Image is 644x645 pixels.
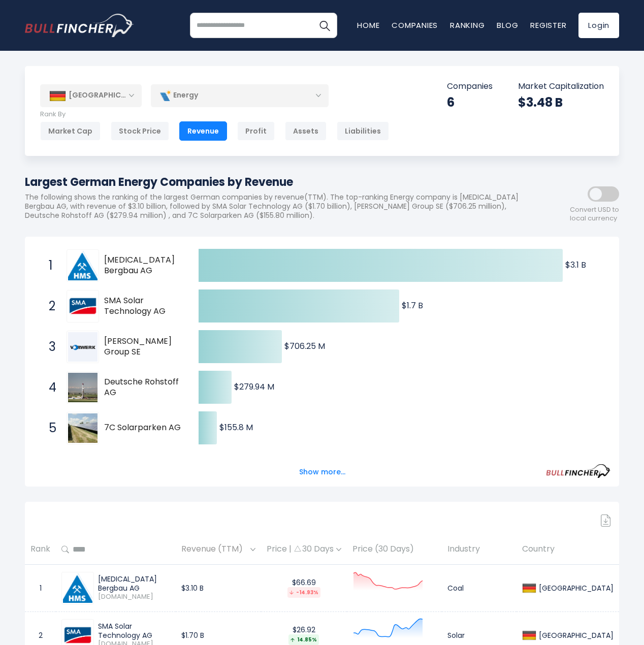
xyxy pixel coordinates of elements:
img: 7C Solarparken AG [68,413,98,443]
div: 14.85% [288,634,319,645]
span: Revenue (TTM) [181,541,248,557]
text: $155.8 M [219,422,253,433]
div: Energy [151,84,329,107]
p: The following shows the ranking of the largest German companies by revenue(TTM). The top-ranking ... [25,192,528,220]
div: $3.48 B [518,94,604,110]
a: Ranking [450,20,485,30]
img: HMU.DE.png [63,573,92,603]
div: Profit [237,121,275,141]
span: 3 [44,338,54,356]
button: Show more... [293,464,351,480]
div: Assets [285,121,327,141]
div: 6 [447,94,493,110]
div: [MEDICAL_DATA] Bergbau AG [98,574,170,593]
div: Market Cap [40,121,101,141]
td: $3.10 B [176,564,261,611]
text: $706.25 M [284,340,325,352]
span: 2 [44,298,54,315]
p: Rank By [40,110,389,119]
span: 5 [44,420,54,437]
a: Login [578,13,619,38]
a: Register [530,20,566,30]
div: $26.92 [267,625,341,645]
img: Friedrich Vorwerk Group SE [68,332,98,362]
div: $66.69 [267,578,341,598]
span: [PERSON_NAME] Group SE [104,336,181,358]
img: S92.DE.png [63,626,92,645]
span: Convert USD to local currency [570,206,619,223]
a: Blog [497,20,518,30]
th: Industry [442,535,517,565]
p: Companies [447,81,493,92]
div: Liabilities [337,121,389,141]
span: Deutsche Rohstoff AG [104,377,181,398]
span: 1 [44,257,54,274]
div: Revenue [179,121,227,141]
span: SMA Solar Technology AG [104,296,181,317]
span: [DOMAIN_NAME] [98,593,170,601]
h1: Largest German Energy Companies by Revenue [25,174,528,190]
div: [GEOGRAPHIC_DATA] [40,84,142,107]
button: Search [312,13,337,38]
text: $279.94 M [234,381,274,393]
text: $1.7 B [402,300,423,311]
span: [MEDICAL_DATA] Bergbau AG [104,255,181,276]
th: Rank [25,535,56,565]
a: Home [357,20,379,30]
img: Deutsche Rohstoff AG [68,373,98,402]
div: -14.93% [287,587,320,598]
span: 7C Solarparken AG [104,423,181,433]
img: bullfincher logo [25,14,134,37]
div: SMA Solar Technology AG [98,622,170,640]
div: [GEOGRAPHIC_DATA] [536,584,614,593]
div: Stock Price [111,121,169,141]
th: Price (30 Days) [347,535,442,565]
a: Go to homepage [25,14,134,37]
td: 1 [25,564,56,611]
td: Coal [442,564,517,611]
p: Market Capitalization [518,81,604,92]
img: HMS Bergbau AG [68,251,98,280]
div: [GEOGRAPHIC_DATA] [536,631,614,640]
span: 4 [44,379,54,396]
img: SMA Solar Technology AG [68,297,98,316]
text: $3.1 B [565,259,586,271]
div: Price | 30 Days [267,544,341,555]
a: Companies [392,20,438,30]
th: Country [517,535,619,565]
